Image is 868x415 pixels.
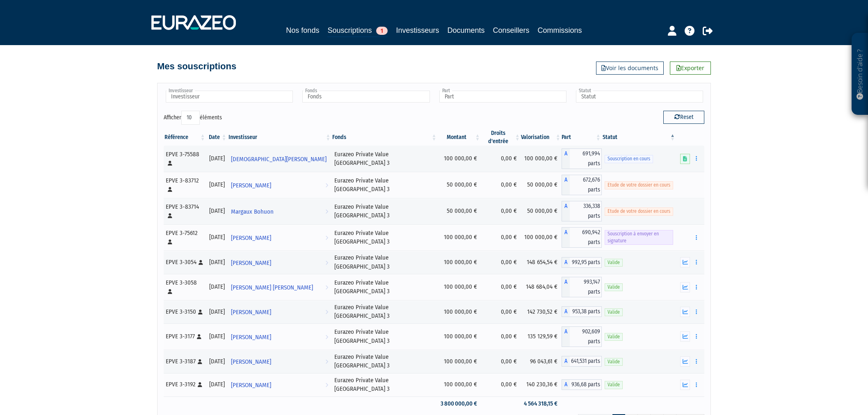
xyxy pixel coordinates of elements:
[166,229,203,246] div: EPVE 3-75612
[166,278,203,296] div: EPVE 3-3058
[521,146,562,172] td: 100 000,00 €
[166,203,203,220] div: EPVE 3-83714
[670,62,711,75] a: Exporter
[166,308,203,316] div: EPVE 3-3150
[481,350,521,373] td: 0,00 €
[562,326,570,347] span: A
[605,230,673,245] span: Souscription à envoyer en signature
[376,27,388,35] span: 1
[562,257,570,268] span: A
[334,303,434,321] div: Eurazeo Private Value [GEOGRAPHIC_DATA] 3
[168,213,172,218] i: [Français] Personne physique
[562,201,570,221] span: A
[605,308,623,316] span: Valide
[334,150,434,168] div: Eurazeo Private Value [GEOGRAPHIC_DATA] 3
[570,175,602,195] span: 672,676 parts
[228,229,332,246] a: [PERSON_NAME]
[481,300,521,324] td: 0,00 €
[228,376,332,393] a: [PERSON_NAME]
[164,111,222,125] label: Afficher éléments
[481,198,521,224] td: 0,00 €
[168,161,172,166] i: [Français] Personne physique
[605,333,623,341] span: Valide
[481,224,521,251] td: 0,00 €
[521,300,562,324] td: 142 730,52 €
[151,15,236,30] img: 1732889491-logotype_eurazeo_blanc_rvb.png
[605,259,623,267] span: Valide
[198,359,202,364] i: [Français] Personne physique
[562,257,602,268] div: A - Eurazeo Private Value Europe 3
[521,129,562,146] th: Valorisation: activer pour trier la colonne par ordre croissant
[855,37,865,111] p: Besoin d'aide ?
[166,150,203,168] div: EPVE 3-75588
[168,187,172,192] i: [Français] Personne physique
[209,308,225,316] div: [DATE]
[228,150,332,167] a: [DEMOGRAPHIC_DATA][PERSON_NAME]
[605,358,623,366] span: Valide
[570,326,602,347] span: 902,609 parts
[157,62,236,71] h4: Mes souscriptions
[206,129,228,146] th: Date: activer pour trier la colonne par ordre croissant
[231,255,271,271] span: [PERSON_NAME]
[562,175,570,195] span: A
[438,224,481,251] td: 100 000,00 €
[228,254,332,271] a: [PERSON_NAME]
[562,175,602,195] div: A - Eurazeo Private Value Europe 3
[521,397,562,411] td: 4 564 318,15 €
[562,356,570,367] span: A
[334,353,434,370] div: Eurazeo Private Value [GEOGRAPHIC_DATA] 3
[562,277,570,297] span: A
[334,203,434,220] div: Eurazeo Private Value [GEOGRAPHIC_DATA] 3
[168,239,172,244] i: [Français] Personne physique
[438,198,481,224] td: 50 000,00 €
[209,180,225,189] div: [DATE]
[286,25,319,36] a: Nos fonds
[562,129,602,146] th: Part: activer pour trier la colonne par ordre croissant
[166,332,203,341] div: EPVE 3-3177
[325,204,328,219] i: Voir l'investisseur
[521,198,562,224] td: 50 000,00 €
[334,376,434,394] div: Eurazeo Private Value [GEOGRAPHIC_DATA] 3
[197,334,201,339] i: [Français] Personne physique
[521,324,562,350] td: 135 129,59 €
[605,207,673,215] span: Etude de votre dossier en cours
[562,227,570,248] span: A
[570,306,602,317] span: 953,38 parts
[325,280,328,295] i: Voir l'investisseur
[663,111,704,124] button: Reset
[438,350,481,373] td: 100 000,00 €
[166,176,203,194] div: EPVE 3-83712
[396,25,439,36] a: Investisseurs
[605,381,623,389] span: Valide
[327,25,388,37] a: Souscriptions1
[438,373,481,397] td: 100 000,00 €
[438,172,481,198] td: 50 000,00 €
[602,129,676,146] th: Statut : activer pour trier la colonne par ordre d&eacute;croissant
[231,230,271,246] span: [PERSON_NAME]
[438,397,481,411] td: 3 800 000,00 €
[228,279,332,295] a: [PERSON_NAME] [PERSON_NAME]
[481,274,521,300] td: 0,00 €
[325,354,328,369] i: Voir l'investisseur
[231,305,271,320] span: [PERSON_NAME]
[481,251,521,274] td: 0,00 €
[481,129,521,146] th: Droits d'entrée: activer pour trier la colonne par ordre croissant
[198,382,202,387] i: [Français] Personne physique
[231,330,271,345] span: [PERSON_NAME]
[521,274,562,300] td: 148 684,04 €
[562,379,570,390] span: A
[325,330,328,345] i: Voir l'investisseur
[325,305,328,320] i: Voir l'investisseur
[199,260,203,265] i: [Français] Personne physique
[521,350,562,373] td: 96 043,61 €
[438,274,481,300] td: 100 000,00 €
[481,324,521,350] td: 0,00 €
[334,328,434,345] div: Eurazeo Private Value [GEOGRAPHIC_DATA] 3
[228,129,332,146] th: Investisseur: activer pour trier la colonne par ordre croissant
[231,204,274,219] span: Margaux Bohuon
[209,380,225,389] div: [DATE]
[481,146,521,172] td: 0,00 €
[448,25,485,36] a: Documents
[521,224,562,251] td: 100 000,00 €
[231,354,271,369] span: [PERSON_NAME]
